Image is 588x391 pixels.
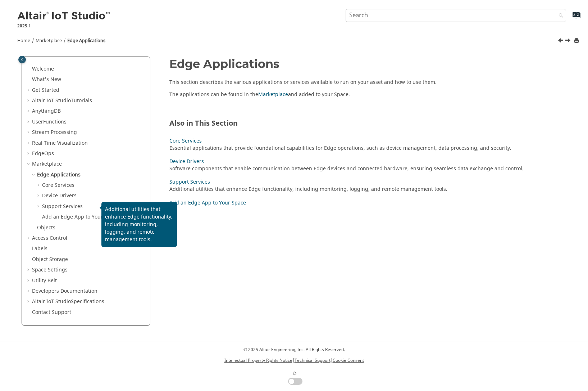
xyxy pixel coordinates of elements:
a: Utility Belt [32,277,57,284]
a: Support Services [42,203,83,210]
span: Expand Support Services [36,203,42,210]
span: Expand Space Settings [26,266,32,274]
span: Expand UserFunctions [26,118,32,126]
p: The applications can be found in the and added to your Space. [169,91,567,98]
div: Essential applications that provide foundational capabilities for Edge operations, such as device... [169,145,559,152]
a: Contact Support [32,309,71,316]
p: | | [224,357,364,364]
span: Altair IoT Studio [32,298,71,305]
p: 2025.1 [17,23,111,29]
img: Altair IoT Studio [17,10,111,22]
span: Expand Stream Processing [26,129,32,136]
a: Marketplace [258,91,288,98]
a: Add an Edge App to Your Space [42,213,119,221]
span: Expand Device Drivers [36,192,42,199]
a: Device Drivers [169,158,204,165]
a: Support Services [169,178,210,186]
div: Additional utilities that enhance Edge functionality, including monitoring, logging, and remote m... [169,186,559,193]
span: Expand Altair IoT StudioSpecifications [26,298,32,305]
p: Additional utilities that enhance Edge functionality, including monitoring, logging, and remote m... [105,206,173,243]
p: © 2025 Altair Engineering, Inc. All Rights Reserved. [224,346,364,353]
ul: Table of Contents [26,66,146,316]
nav: Tools [6,31,582,48]
button: Search [549,9,569,23]
label: Change to dark/light theme [286,368,303,385]
a: Next topic: Core Services [566,37,571,46]
a: Intellectual Property Rights Notice [224,357,292,364]
a: Welcome [32,65,54,73]
span: Collapse Marketplace [26,161,32,168]
h2: Also in This Section [169,109,567,131]
span: Expand Access Control [26,235,32,242]
a: EdgeOps [32,150,54,157]
a: Marketplace [32,160,62,168]
a: Get Started [32,86,59,94]
a: Previous topic: Marketplace [559,37,564,46]
a: Stream Processing [32,129,77,136]
a: Technical Support [295,357,331,364]
a: Objects [37,224,55,232]
a: Labels [32,245,47,252]
div: Software components that enable communication between Edge devices and connected hardware, ensuri... [169,165,559,172]
a: Cookie Consent [333,357,364,364]
a: UserFunctions [32,118,67,126]
a: Edge Applications [67,37,105,44]
p: This section describes the various applications or services available to run on your asset and ho... [169,79,567,86]
a: Device Drivers [42,192,77,199]
span: Expand Altair IoT StudioTutorials [26,97,32,104]
input: Search query [346,9,566,22]
a: Altair IoT StudioSpecifications [32,298,104,305]
a: Marketplace [36,37,62,44]
span: Expand Utility Belt [26,277,32,284]
a: Developers Documentation [32,287,97,295]
span: Collapse Edge Applications [31,171,37,179]
h1: Edge Applications [169,58,567,70]
a: Space Settings [32,266,68,274]
span: Functions [43,118,67,126]
span: Expand Core Services [36,182,42,189]
span: Expand Get Started [26,87,32,94]
a: Altair IoT StudioTutorials [32,97,92,104]
a: Edge Applications [37,171,81,179]
span: Altair IoT Studio [32,97,71,104]
span: ☼ [292,368,298,378]
a: Object Storage [32,256,68,263]
button: Print this page [574,36,580,46]
a: Go to index terms page [560,15,576,22]
nav: Table of Contents Container [17,58,155,214]
a: Home [17,37,30,44]
nav: Child Links [169,136,559,211]
a: Real Time Visualization [32,139,88,147]
a: Core Services [169,137,202,145]
span: Expand EdgeOps [26,150,32,157]
span: Expand Real Time Visualization [26,140,32,147]
a: AnythingDB [32,107,61,115]
a: Add an Edge App to Your Space [169,199,246,207]
button: Toggle publishing table of content [18,56,26,63]
span: Expand AnythingDB [26,108,32,115]
span: Expand Developers Documentation [26,288,32,295]
a: What's New [32,76,61,83]
a: Access Control [32,234,67,242]
a: Core Services [42,181,74,189]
